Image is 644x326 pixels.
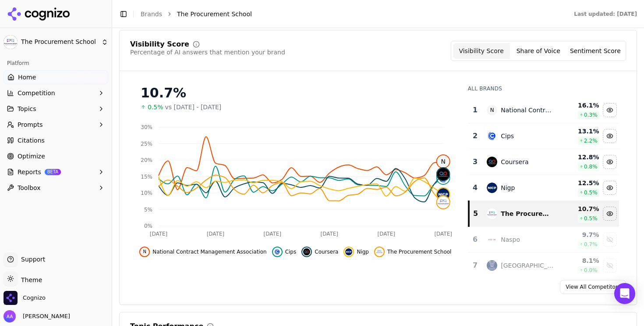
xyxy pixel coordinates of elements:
[141,248,148,255] span: N
[177,10,252,18] span: The Procurement School
[4,70,108,84] a: Home
[4,86,108,100] button: Competition
[561,127,599,136] div: 13.1 %
[501,209,554,218] div: The Procurement School
[469,227,619,253] tr: 6naspoNaspo9.7%0.7%Show naspo data
[4,35,18,49] img: The Procurement School
[18,183,41,192] span: Toolbox
[584,189,598,196] span: 0.5 %
[567,43,624,59] button: Sentiment Score
[501,158,528,166] div: Coursera
[4,133,108,147] a: Citations
[501,106,554,115] div: National Contract Management Association
[584,267,598,274] span: 0.0 %
[603,207,617,221] button: Hide the procurement school data
[472,234,478,245] div: 6
[501,261,554,270] div: [GEOGRAPHIC_DATA]
[501,132,514,140] div: Cips
[561,179,599,187] div: 12.5 %
[130,41,189,48] div: Visibility Score
[487,208,497,219] img: the procurement school
[584,241,598,248] span: 0.7 %
[437,188,449,201] img: nigp
[487,260,497,271] img: villanova university
[614,283,635,304] div: Open Intercom Messenger
[4,118,108,132] button: Prompts
[501,183,515,192] div: Nigp
[19,312,70,320] span: [PERSON_NAME]
[141,141,152,147] tspan: 25%
[472,105,478,115] div: 1
[437,155,449,168] span: N
[343,247,369,257] button: Hide nigp data
[472,131,478,141] div: 2
[4,181,108,195] button: Toolbox
[487,131,497,141] img: cips
[561,101,599,110] div: 16.1 %
[603,181,617,195] button: Hide nigp data
[434,231,452,237] tspan: [DATE]
[4,165,108,179] button: ReportsBETA
[4,291,46,305] button: Open organization switcher
[144,207,152,213] tspan: 5%
[141,85,450,101] div: 10.7%
[141,10,556,18] nav: breadcrumb
[510,43,567,59] button: Share of Voice
[377,231,395,237] tspan: [DATE]
[264,231,282,237] tspan: [DATE]
[18,136,45,145] span: Citations
[141,190,152,196] tspan: 10%
[21,38,98,46] span: The Procurement School
[603,155,617,169] button: Hide coursera data
[285,248,297,255] span: Cips
[487,105,497,115] span: N
[473,208,478,219] div: 5
[603,129,617,143] button: Hide cips data
[18,104,36,113] span: Topics
[141,124,152,130] tspan: 30%
[584,111,598,118] span: 0.3 %
[4,149,108,163] a: Optimize
[357,248,369,255] span: Nigp
[23,294,46,302] span: Cognizo
[130,48,285,57] div: Percentage of AI answers that mention your brand
[141,174,152,180] tspan: 15%
[469,201,619,227] tr: 5the procurement schoolThe Procurement School10.7%0.5%Hide the procurement school data
[472,157,478,167] div: 3
[4,310,70,322] button: Open user button
[4,102,108,116] button: Topics
[603,233,617,247] button: Show naspo data
[144,223,152,229] tspan: 0%
[321,231,339,237] tspan: [DATE]
[469,123,619,149] tr: 2cipsCips13.1%2.2%Hide cips data
[272,247,297,257] button: Hide cips data
[603,258,617,272] button: Show villanova university data
[18,276,42,283] span: Theme
[472,260,478,271] div: 7
[453,43,510,59] button: Visibility Score
[301,247,338,257] button: Hide coursera data
[4,291,18,305] img: Cognizo
[374,247,451,257] button: Hide the procurement school data
[148,103,163,111] span: 0.5%
[584,163,598,170] span: 0.8 %
[437,196,449,208] img: the procurement school
[376,248,383,255] img: the procurement school
[387,248,451,255] span: The Procurement School
[345,248,352,255] img: nigp
[18,152,45,161] span: Optimize
[469,97,619,123] tr: 1NNational Contract Management Association16.1%0.3%Hide national contract management association ...
[472,183,478,193] div: 4
[4,56,108,70] div: Platform
[139,247,266,257] button: Hide national contract management association data
[315,248,338,255] span: Coursera
[18,73,36,82] span: Home
[469,149,619,175] tr: 3courseraCoursera12.8%0.8%Hide coursera data
[437,168,449,180] img: coursera
[574,11,637,18] div: Last updated: [DATE]
[18,89,55,97] span: Competition
[561,256,599,265] div: 8.1 %
[141,11,162,18] a: Brands
[603,103,617,117] button: Hide national contract management association data
[584,215,598,222] span: 0.5 %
